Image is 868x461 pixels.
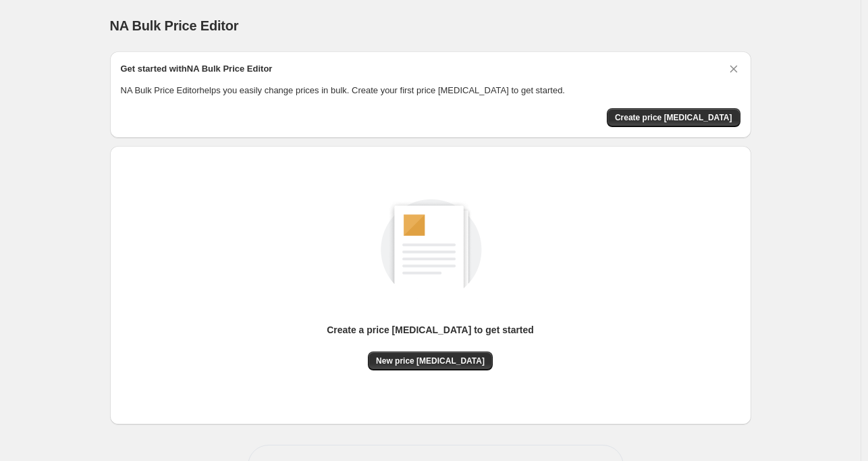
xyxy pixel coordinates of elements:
[368,351,493,370] button: New price [MEDICAL_DATA]
[607,108,740,127] button: Create price change job
[121,84,740,97] p: NA Bulk Price Editor helps you easily change prices in bulk. Create your first price [MEDICAL_DAT...
[121,62,273,76] h2: Get started with NA Bulk Price Editor
[615,112,732,123] span: Create price [MEDICAL_DATA]
[327,323,534,337] p: Create a price [MEDICAL_DATA] to get started
[376,356,485,366] span: New price [MEDICAL_DATA]
[727,62,740,76] button: Dismiss card
[110,18,239,33] span: NA Bulk Price Editor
